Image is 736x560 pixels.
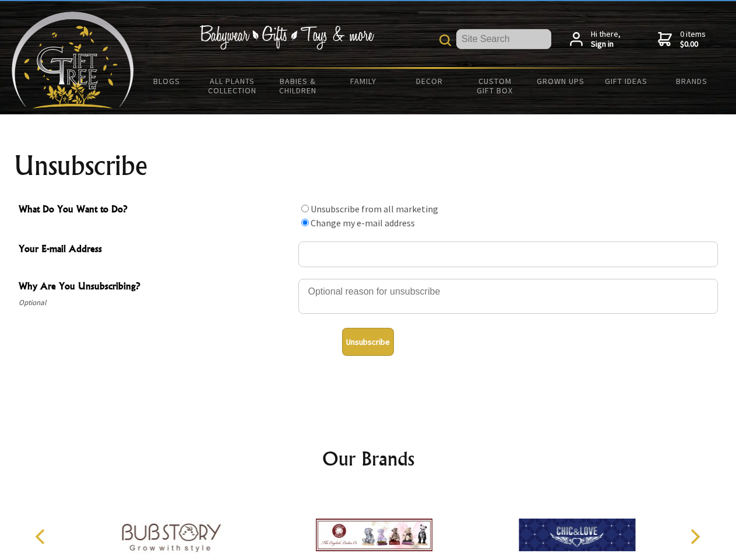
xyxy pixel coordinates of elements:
label: Unsubscribe from all marketing [311,203,438,215]
span: Why Are You Unsubscribing? [19,279,293,296]
input: What Do You Want to Do? [301,219,309,226]
span: Your E-mail Address [19,242,293,258]
strong: Sign in [591,39,621,50]
button: Unsubscribe [342,328,394,356]
a: Babies & Children [265,69,331,103]
input: Site Search [456,29,551,49]
a: All Plants Collection [200,69,266,103]
img: product search [439,34,451,46]
h1: Unsubscribe [14,152,723,180]
button: Previous [29,524,55,549]
a: Gift Ideas [593,69,659,93]
a: Custom Gift Box [462,69,528,103]
input: Your E-mail Address [298,242,718,267]
a: Brands [659,69,725,93]
a: Grown Ups [527,69,593,93]
a: BLOGS [134,69,200,93]
img: Babyware - Gifts - Toys and more... [12,12,134,108]
a: Hi there,Sign in [570,29,621,50]
img: Babywear - Gifts - Toys & more [199,25,374,50]
label: Change my e-mail address [311,217,415,229]
span: 0 items [680,29,706,50]
a: Decor [396,69,462,93]
span: What Do You Want to Do? [19,202,293,219]
textarea: Why Are You Unsubscribing? [298,279,718,314]
span: Optional [19,296,293,310]
button: Next [682,524,707,549]
h2: Our Brands [23,444,713,473]
span: Hi there, [591,29,621,50]
strong: $0.00 [680,39,706,50]
a: Family [331,69,397,93]
input: What Do You Want to Do? [301,205,309,212]
a: 0 items$0.00 [658,29,706,50]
